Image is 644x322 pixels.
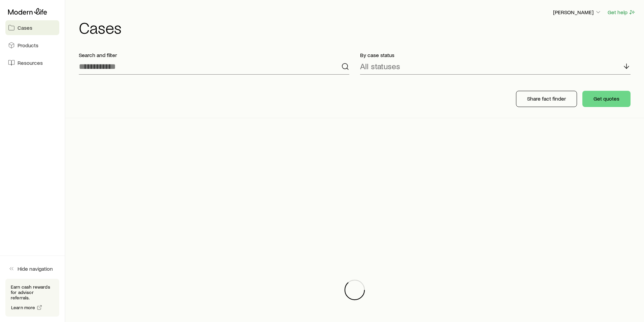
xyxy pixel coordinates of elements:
a: Cases [5,20,59,35]
span: Cases [18,24,32,31]
button: Get help [607,8,636,16]
p: All statuses [360,61,400,71]
a: Resources [5,55,59,70]
p: [PERSON_NAME] [553,9,602,16]
span: Products [18,42,38,49]
p: Earn cash rewards for advisor referrals. [11,284,54,300]
button: [PERSON_NAME] [553,8,602,17]
p: Search and filter [79,52,349,58]
button: Hide navigation [5,261,59,276]
p: Share fact finder [527,95,566,102]
button: Get quotes [582,91,631,107]
a: Products [5,38,59,53]
h1: Cases [79,19,636,35]
span: Learn more [11,305,35,310]
span: Hide navigation [18,265,53,272]
p: By case status [360,52,631,58]
span: Resources [18,59,43,66]
button: Share fact finder [516,91,577,107]
div: Earn cash rewards for advisor referrals.Learn more [5,279,59,317]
